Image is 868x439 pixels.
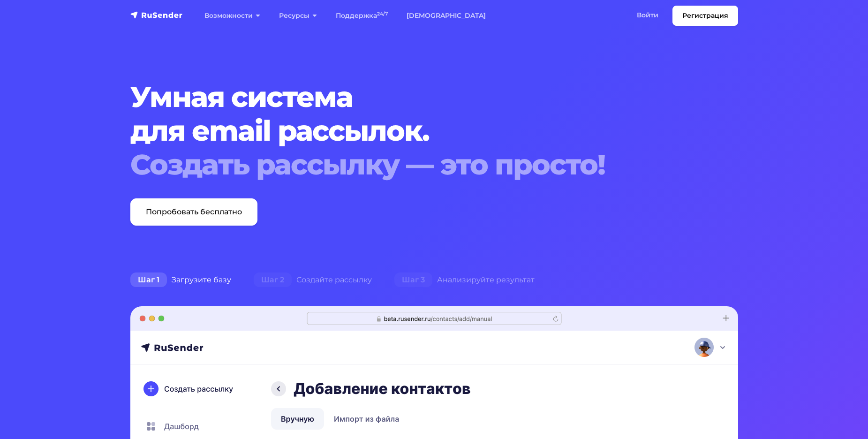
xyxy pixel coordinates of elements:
div: Создать рассылку — это просто! [130,148,687,182]
div: Загрузите базу [119,271,242,289]
a: [DEMOGRAPHIC_DATA] [397,6,495,25]
a: Поддержка24/7 [326,6,397,25]
img: RuSender [130,10,183,20]
div: Анализируйте результат [383,271,546,289]
sup: 24/7 [377,11,388,17]
span: Шаг 1 [130,272,167,288]
span: Шаг 2 [254,272,292,288]
a: Возможности [195,6,270,25]
span: Шаг 3 [394,272,432,288]
a: Регистрация [672,6,738,26]
a: Попробовать бесплатно [130,198,257,226]
div: Создайте рассылку [242,271,383,289]
a: Войти [627,6,668,25]
h1: Умная система для email рассылок. [130,80,687,182]
a: Ресурсы [270,6,326,25]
